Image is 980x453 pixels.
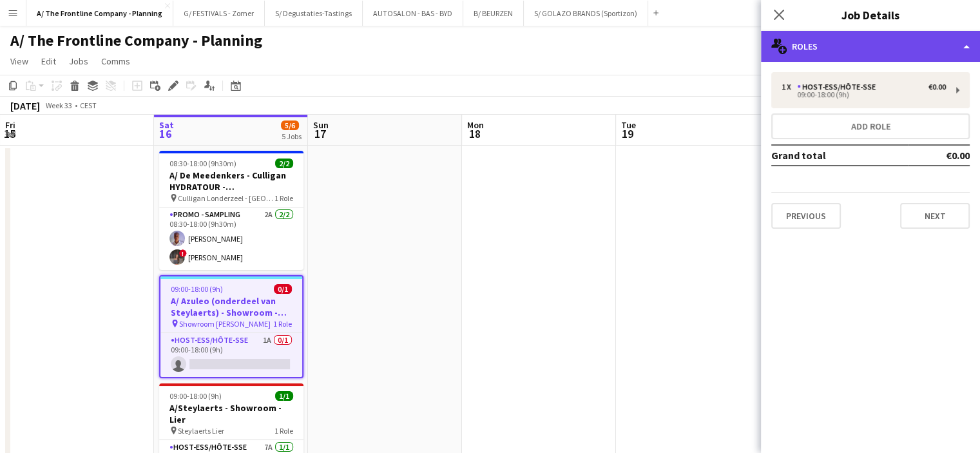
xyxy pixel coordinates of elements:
[80,101,97,110] div: CEST
[908,145,970,166] td: €0.00
[178,193,274,203] span: Culligan Londerzeel - [GEOGRAPHIC_DATA]
[171,284,223,294] span: 09:00-18:00 (9h)
[281,120,299,130] span: 5/6
[41,55,56,67] span: Edit
[10,55,28,67] span: View
[10,99,40,112] div: [DATE]
[159,207,303,270] app-card-role: Promo - Sampling2A2/208:30-18:00 (9h30m)[PERSON_NAME]![PERSON_NAME]
[311,126,329,141] span: 17
[797,82,881,92] div: Host-ess/Hôte-sse
[5,119,15,131] span: Fri
[313,119,329,131] span: Sun
[275,159,293,168] span: 2/2
[169,159,236,168] span: 08:30-18:00 (9h30m)
[463,1,524,26] button: B/ BEURZEN
[26,1,173,26] button: A/ The Frontline Company - Planning
[178,426,224,436] span: Steylaerts Lier
[10,31,262,50] h1: A/ The Frontline Company - Planning
[160,295,302,318] h3: A/ Azuleo (onderdeel van Steylaerts) - Showroom - Wijnegem (28/09 + 12/10 + 19/10)
[159,275,303,378] app-job-card: 09:00-18:00 (9h)0/1A/ Azuleo (onderdeel van Steylaerts) - Showroom - Wijnegem (28/09 + 12/10 + 19...
[782,92,946,98] div: 09:00-18:00 (9h)
[771,145,908,166] td: Grand total
[771,203,841,229] button: Previous
[619,126,636,141] span: 19
[275,391,293,401] span: 1/1
[900,203,970,229] button: Next
[43,101,75,110] span: Week 33
[157,126,174,141] span: 16
[274,284,292,294] span: 0/1
[274,193,293,203] span: 1 Role
[159,169,303,193] h3: A/ De Meedenkers - Culligan HYDRATOUR - [GEOGRAPHIC_DATA] (1,2 of 3/08 EN 08+16/08)
[467,119,484,131] span: Mon
[101,55,130,67] span: Comms
[179,319,271,329] span: Showroom [PERSON_NAME]
[96,53,135,70] a: Comms
[64,53,93,70] a: Jobs
[782,82,797,92] div: 1 x
[159,151,303,270] app-job-card: 08:30-18:00 (9h30m)2/2A/ De Meedenkers - Culligan HYDRATOUR - [GEOGRAPHIC_DATA] (1,2 of 3/08 EN 0...
[274,426,293,436] span: 1 Role
[273,319,292,329] span: 1 Role
[159,402,303,425] h3: A/Steylaerts - Showroom - Lier
[465,126,484,141] span: 18
[36,53,61,70] a: Edit
[621,119,636,131] span: Tue
[363,1,463,26] button: AUTOSALON - BAS - BYD
[282,131,302,141] div: 5 Jobs
[265,1,363,26] button: S/ Degustaties-Tastings
[5,53,34,70] a: View
[69,55,88,67] span: Jobs
[169,391,222,401] span: 09:00-18:00 (9h)
[179,249,187,257] span: !
[160,333,302,377] app-card-role: Host-ess/Hôte-sse1A0/109:00-18:00 (9h)
[761,6,980,23] h3: Job Details
[159,119,174,131] span: Sat
[928,82,946,92] div: €0.00
[524,1,648,26] button: S/ GOLAZO BRANDS (Sportizon)
[761,31,980,62] div: Roles
[3,126,15,141] span: 15
[771,113,970,139] button: Add role
[173,1,265,26] button: G/ FESTIVALS - Zomer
